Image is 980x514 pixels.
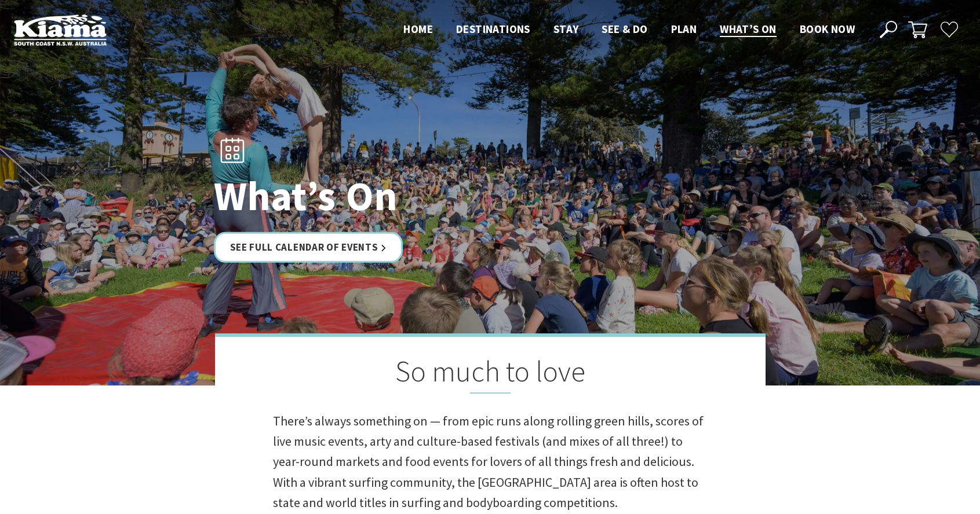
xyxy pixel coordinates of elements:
[14,14,107,46] img: Kiama Logo
[671,22,697,36] span: Plan
[800,22,855,36] span: Book now
[214,232,403,263] a: See Full Calendar of Events
[392,20,866,39] nav: Main Menu
[456,22,530,36] span: Destinations
[720,22,777,36] span: What’s On
[214,174,541,218] h1: What’s On
[553,22,579,36] span: Stay
[602,22,647,36] span: See & Do
[403,22,433,36] span: Home
[273,354,708,394] h2: So much to love
[273,411,708,513] p: There’s always something on — from epic runs along rolling green hills, scores of live music even...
